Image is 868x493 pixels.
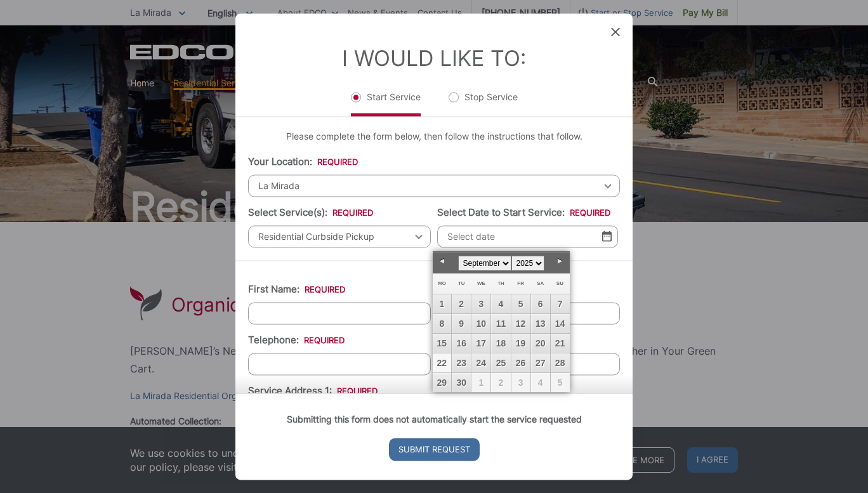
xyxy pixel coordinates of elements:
[491,314,510,333] a: 11
[491,373,510,392] span: 2
[437,225,618,247] input: Select date
[351,91,421,116] label: Start Service
[471,294,490,313] a: 3
[602,231,612,242] img: Select date
[471,314,490,333] a: 10
[511,334,530,353] a: 19
[511,373,530,392] span: 3
[511,314,530,333] a: 12
[433,252,452,271] a: Prev
[531,334,550,353] a: 20
[248,207,373,218] label: Select Service(s):
[438,280,446,286] span: Monday
[531,314,550,333] a: 13
[248,174,620,197] span: La Mirada
[471,353,490,372] a: 24
[471,373,490,392] span: 1
[511,256,544,271] select: Select year
[517,280,524,286] span: Friday
[287,414,582,424] strong: Submitting this form does not automatically start the service requested
[437,207,610,218] label: Select Date to Start Service:
[458,280,465,286] span: Tuesday
[248,225,431,247] span: Residential Curbside Pickup
[551,252,570,271] a: Next
[551,314,570,333] a: 14
[491,294,510,313] a: 4
[471,334,490,353] a: 17
[491,334,510,353] a: 18
[551,334,570,353] a: 21
[433,294,452,313] a: 1
[531,373,550,392] span: 4
[531,353,550,372] a: 27
[248,129,620,143] p: Please complete the form below, then follow the instructions that follow.
[511,294,530,313] a: 5
[452,334,471,353] a: 16
[497,280,504,286] span: Thursday
[452,373,471,392] a: 30
[433,373,452,392] a: 29
[551,373,570,392] span: 5
[449,91,518,116] label: Stop Service
[433,314,452,333] a: 8
[551,353,570,372] a: 28
[491,353,510,372] a: 25
[452,353,471,372] a: 23
[511,353,530,372] a: 26
[248,284,345,295] label: First Name:
[248,334,345,346] label: Telephone:
[433,353,452,372] a: 22
[452,294,471,313] a: 2
[531,294,550,313] a: 6
[389,438,480,461] input: Submit Request
[551,294,570,313] a: 7
[477,280,485,286] span: Wednesday
[433,334,452,353] a: 15
[458,256,511,271] select: Select month
[537,280,544,286] span: Saturday
[342,45,526,71] label: I Would Like To:
[248,156,358,168] label: Your Location:
[556,280,563,286] span: Sunday
[452,314,471,333] a: 9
